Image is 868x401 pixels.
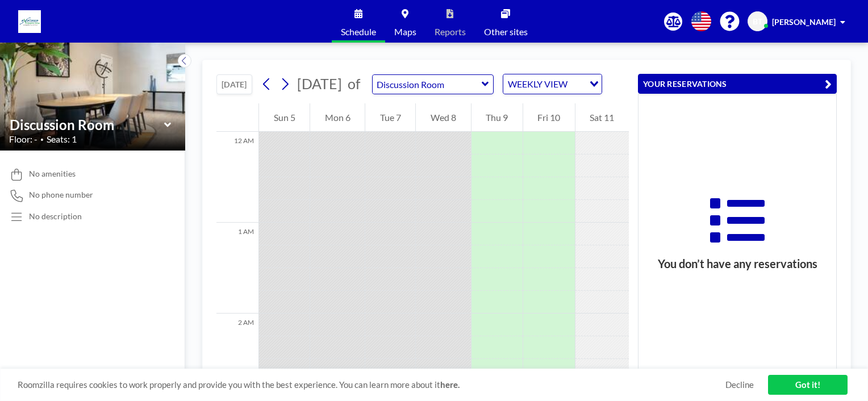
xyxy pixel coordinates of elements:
[348,75,360,93] span: of
[416,103,470,132] div: Wed 8
[503,74,602,94] div: Search for option
[18,10,41,33] img: organization-logo
[259,103,310,132] div: Sun 5
[373,75,482,94] input: Discussion Room
[523,103,575,132] div: Fri 10
[216,132,258,223] div: 12 AM
[29,190,93,200] span: No phone number
[40,136,44,143] span: •
[297,75,342,92] span: [DATE]
[29,211,82,222] div: No description
[29,169,76,179] span: No amenities
[575,103,629,132] div: Sat 11
[484,27,528,36] span: Other sites
[18,379,725,390] span: Roomzilla requires cookies to work properly and provide you with the best experience. You can lea...
[47,133,77,145] span: Seats: 1
[639,257,836,271] h3: You don’t have any reservations
[341,27,376,36] span: Schedule
[10,116,164,133] input: Discussion Room
[394,27,416,36] span: Maps
[435,27,466,36] span: Reports
[471,103,523,132] div: Thu 9
[216,74,252,94] button: [DATE]
[725,379,754,390] a: Decline
[440,379,460,390] a: here.
[9,133,37,145] span: Floor: -
[216,223,258,314] div: 1 AM
[506,77,570,91] span: WEEKLY VIEW
[772,17,836,27] span: [PERSON_NAME]
[768,375,848,395] a: Got it!
[753,16,762,27] span: BT
[365,103,415,132] div: Tue 7
[571,77,583,91] input: Search for option
[310,103,365,132] div: Mon 6
[638,74,837,94] button: YOUR RESERVATIONS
